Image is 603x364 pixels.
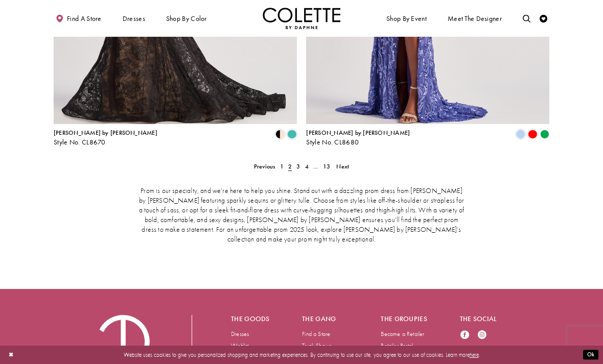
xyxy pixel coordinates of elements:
a: Become a Retailer [381,330,424,338]
span: 2 [288,162,292,171]
p: Prom is our specialty, and we’re here to help you shine. Stand out with a dazzling prom dress fro... [137,186,466,245]
img: Colette by Daphne [263,8,340,29]
a: Find a Store [302,330,330,338]
a: Visit Home Page [263,8,340,29]
a: 1 [277,161,286,172]
a: Meet the designer [446,8,504,29]
span: Shop by color [164,8,208,29]
p: Website uses cookies to give you personalized shopping and marketing experiences. By continuing t... [56,350,547,360]
span: Shop By Event [384,8,428,29]
a: 3 [294,161,303,172]
span: 1 [280,162,284,171]
span: Dresses [121,8,147,29]
a: Dresses [231,330,249,338]
a: Visit our Facebook - Opens in new tab [460,330,470,341]
div: Colette by Daphne Style No. CL8680 [306,130,410,146]
a: Retailer Portal [381,342,413,350]
i: Emerald [540,130,549,139]
h5: The goods [231,315,271,323]
i: Red [528,130,537,139]
span: Next [336,162,349,171]
h5: The social [460,315,508,323]
a: Wishlist [231,342,249,350]
span: Shop by color [166,15,207,22]
span: [PERSON_NAME] by [PERSON_NAME] [306,129,410,137]
span: ... [313,162,318,171]
span: 13 [323,162,330,171]
span: Find a store [67,15,102,22]
span: Style No. CL8680 [306,138,359,147]
a: here [470,351,479,358]
h5: The groupies [381,315,429,323]
a: Next Page [334,161,352,172]
h5: The gang [302,315,350,323]
span: Current page [286,161,294,172]
a: Find a store [54,8,103,29]
a: 13 [320,161,333,172]
span: [PERSON_NAME] by [PERSON_NAME] [54,129,157,137]
span: Previous [254,162,275,171]
span: Meet the designer [448,15,502,22]
a: Trunk Shows [302,342,331,350]
span: Shop By Event [386,15,427,22]
i: Black/Nude [275,130,285,139]
button: Close Dialog [5,348,17,362]
a: Prev Page [251,161,277,172]
span: 4 [305,162,309,171]
a: Toggle search [521,8,532,29]
span: Style No. CL8670 [54,138,106,147]
div: Colette by Daphne Style No. CL8670 [54,130,157,146]
i: Turquoise [287,130,296,139]
i: Periwinkle [516,130,525,139]
a: ... [311,161,320,172]
button: Submit Dialog [583,350,598,360]
a: 4 [303,161,311,172]
a: Check Wishlist [538,8,549,29]
a: Visit our Instagram - Opens in new tab [477,330,487,341]
span: Dresses [123,15,145,22]
span: 3 [296,162,300,171]
ul: Follow us [456,327,498,363]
